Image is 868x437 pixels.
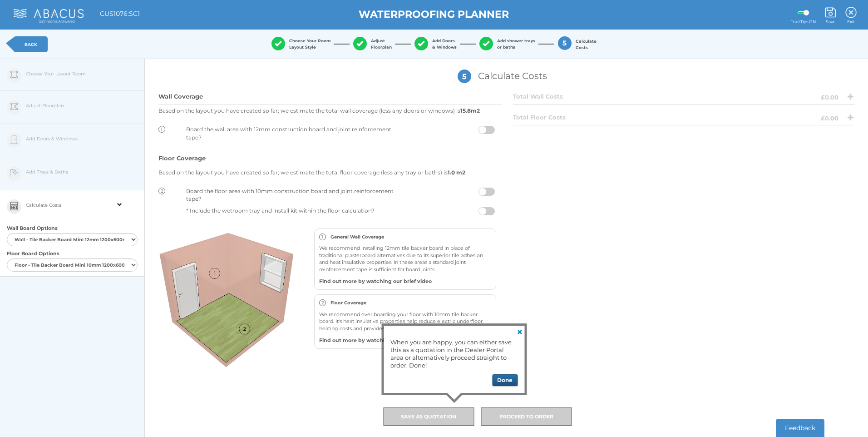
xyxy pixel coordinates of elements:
[845,7,857,18] img: Exit
[448,169,465,176] b: 1.0 m2
[321,300,324,306] span: 2
[158,93,330,99] h3: Wall Coverage
[825,19,836,25] span: Save
[14,36,48,52] a: BACK
[161,188,163,194] span: 2
[343,26,402,62] button: AdjustFloorplan
[371,38,392,50] span: Adjust Floorplan
[547,26,607,62] button: 5 CalculateCosts
[7,225,138,231] h3: Wall Board Options
[845,3,857,24] a: Exit
[458,70,471,83] span: 5
[513,326,524,337] a: Close
[145,68,859,84] p: Calculate Costs
[326,233,384,240] p: General Wall Coverage
[7,251,138,256] h3: Floor Board Options
[326,299,366,306] p: Floor Coverage
[776,419,824,437] button: Feedback
[798,11,809,14] label: Guide
[186,207,404,214] p: * Include the wetroom tray and install kit within the floor calculation?
[404,26,467,62] button: Add Doors& Windows
[497,38,535,50] span: Add shower trays or baths
[390,338,518,369] p: When you are happy, you can either save this as a quotation in the Dealer Portal area or alternat...
[261,26,340,62] button: Choose Your Room Layout Style
[289,38,330,50] span: Choose Your Room
[26,190,61,220] span: Calculate Costs
[147,224,319,371] img: Waterproofing%20Planner%20Option%202.png
[321,234,323,240] span: 1
[315,278,496,285] a: Find out more by watching our brief video
[492,374,518,386] button: Done
[289,45,316,50] span: Layout Style
[576,38,597,50] span: Calculate Costs
[315,245,496,273] p: We recommend installing 12mm tile backer board in place of traditional plasterboard alternatives ...
[825,7,836,18] img: Save
[460,107,480,114] b: 15.8m2
[315,311,496,333] p: We recommend over boarding your floor with 10mm tile backer board. It's heat insulative propertie...
[158,107,502,114] p: Based on the layout you have created so far; we estimate the total wall coverage (less any doors ...
[791,19,816,25] span: Tool Tips ON
[158,155,330,161] h3: Floor Coverage
[161,126,163,132] span: 1
[315,337,496,344] a: Find out more by watching our brief video
[186,125,404,141] p: Board the wall area with 12mm construction board and joint reinforcement tape?
[10,202,18,210] img: stage-5-icon.png
[469,26,545,62] button: Add shower traysor baths
[100,10,140,17] h1: CUS1076:SC1
[432,38,457,50] span: Add Doors & Windows
[156,9,712,20] h1: WATERPROOFING PLANNER
[845,19,857,25] span: Exit
[158,169,502,176] p: Based on the layout you have created so far; we estimate the total floor coverage (less any tray ...
[186,187,404,203] p: Board the floor area with 10mm construction board and joint reinforcement tape?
